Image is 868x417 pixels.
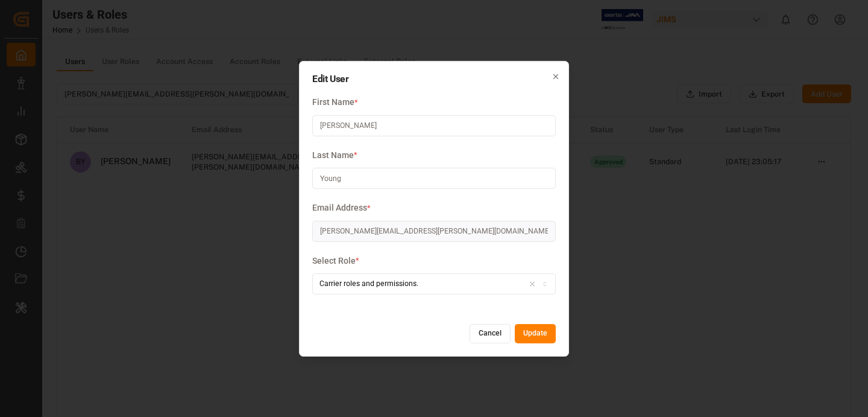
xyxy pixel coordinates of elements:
[470,324,511,343] button: Cancel
[312,255,356,267] span: Select Role
[312,96,354,109] span: First Name
[515,324,556,343] button: Update
[312,115,556,136] input: First Name
[312,149,354,162] span: Last Name
[312,74,556,83] h2: Edit User
[312,221,556,242] input: Email Address
[312,202,367,214] span: Email Address
[319,279,418,290] div: Carrier roles and permissions.
[312,168,556,189] input: Last Name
